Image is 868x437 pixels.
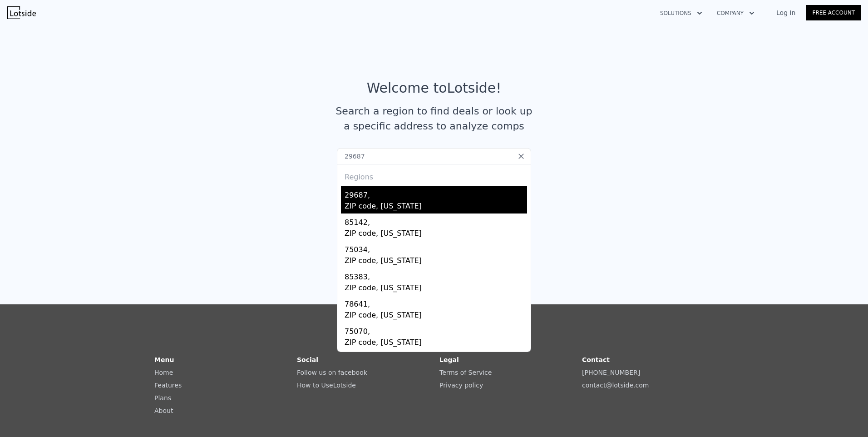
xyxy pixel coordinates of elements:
[367,80,502,96] div: Welcome to Lotside !
[439,382,483,389] a: Privacy policy
[154,394,171,402] a: Plans
[345,255,527,268] div: ZIP code, [US_STATE]
[582,382,649,389] a: contact@lotside.com
[297,356,318,363] strong: Social
[345,350,527,364] div: 85326,
[154,369,173,376] a: Home
[765,8,806,17] a: Log In
[332,104,536,134] div: Search a region to find deals or look up a specific address to analyze comps
[806,5,861,20] a: Free Account
[345,310,527,323] div: ZIP code, [US_STATE]
[345,214,527,228] div: 85142,
[337,148,531,164] input: Search an address or region...
[345,241,527,255] div: 75034,
[582,356,610,363] strong: Contact
[154,407,173,414] a: About
[345,295,527,310] div: 78641,
[297,369,367,376] a: Follow us on facebook
[154,382,182,389] a: Features
[439,356,459,363] strong: Legal
[341,164,527,186] div: Regions
[345,268,527,283] div: 85383,
[710,5,762,21] button: Company
[345,186,527,201] div: 29687,
[297,382,356,389] a: How to UseLotside
[345,228,527,241] div: ZIP code, [US_STATE]
[345,323,527,337] div: 75070,
[653,5,710,21] button: Solutions
[345,283,527,295] div: ZIP code, [US_STATE]
[345,201,527,214] div: ZIP code, [US_STATE]
[7,6,36,19] img: Lotside
[154,356,174,363] strong: Menu
[439,369,492,376] a: Terms of Service
[582,369,640,376] a: [PHONE_NUMBER]
[345,337,527,350] div: ZIP code, [US_STATE]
